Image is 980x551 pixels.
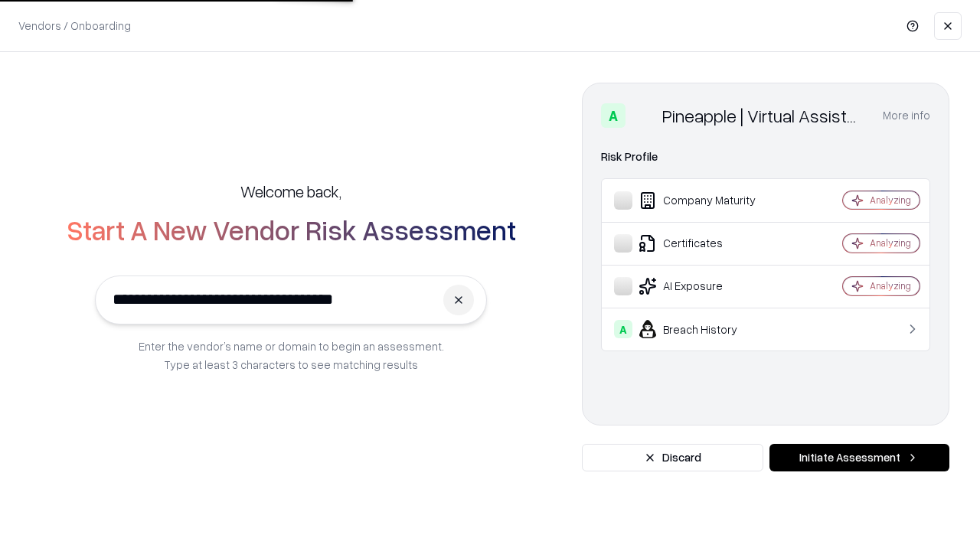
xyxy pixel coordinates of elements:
[582,444,763,471] button: Discard
[18,18,131,34] p: Vendors / Onboarding
[67,214,516,245] h2: Start A New Vendor Risk Assessment
[614,234,797,253] div: Certificates
[601,103,626,128] div: A
[139,337,444,373] p: Enter the vendor’s name or domain to begin an assessment. Type at least 3 characters to see match...
[870,194,911,207] div: Analyzing
[614,277,797,295] div: AI Exposure
[870,279,911,292] div: Analyzing
[240,181,341,202] h5: Welcome back,
[614,320,797,338] div: Breach History
[632,103,656,128] img: Pineapple | Virtual Assistant Agency
[769,444,949,471] button: Initiate Assessment
[614,191,797,210] div: Company Maturity
[883,102,930,129] button: More info
[870,236,911,249] div: Analyzing
[601,148,930,166] div: Risk Profile
[662,103,864,128] div: Pineapple | Virtual Assistant Agency
[614,320,632,338] div: A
